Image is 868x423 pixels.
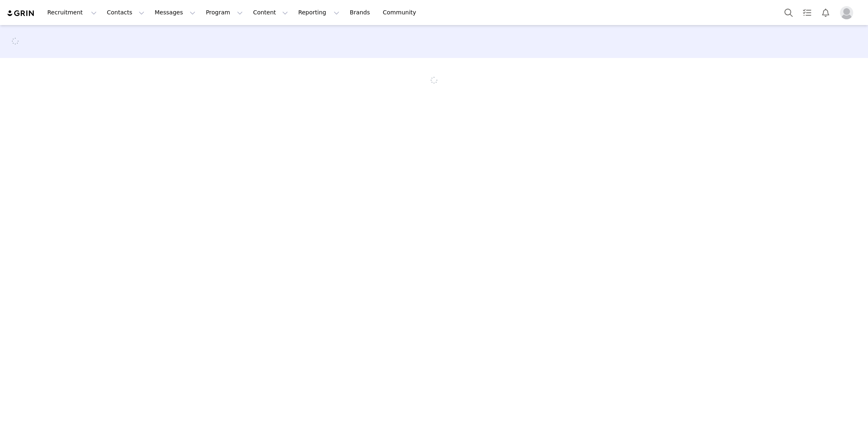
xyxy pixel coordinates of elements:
button: Content [248,3,293,22]
img: grin logo [7,9,35,17]
button: Recruitment [42,3,102,22]
button: Search [780,3,798,22]
button: Notifications [817,3,835,22]
button: Messages [150,3,200,22]
button: Contacts [102,3,149,22]
button: Reporting [293,3,344,22]
a: Community [378,3,425,22]
a: Brands [345,3,377,22]
button: Profile [835,6,861,19]
img: placeholder-profile.jpg [840,6,853,19]
a: Tasks [798,3,816,22]
button: Program [201,3,248,22]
